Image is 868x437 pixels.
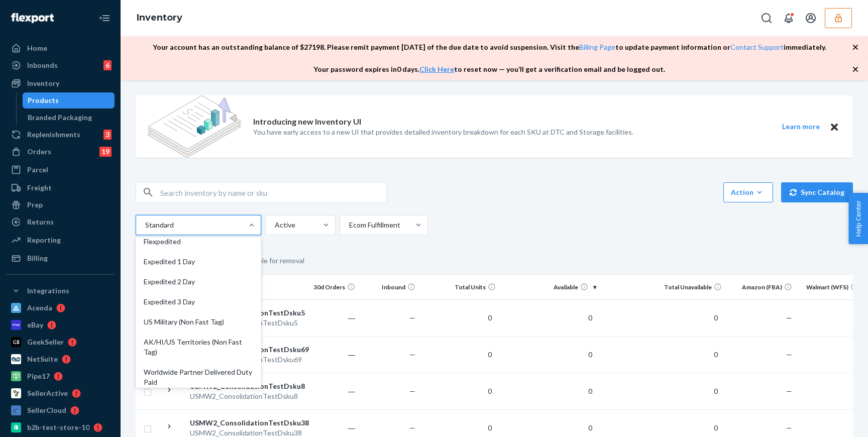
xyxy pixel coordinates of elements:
[756,8,777,28] button: Open Search Box
[190,308,295,318] div: USMW2_ConsolidationTestDsku5
[500,275,600,299] th: Available
[144,220,145,230] input: StandardStandardFlexpeditedExpedited 1 DayExpedited 2 DayExpedited 3 DayUS Military (Non Fast Tag...
[27,147,51,157] div: Orders
[299,275,359,299] th: 30d Orders
[27,286,69,296] div: Integrations
[6,283,115,299] button: Integrations
[419,275,500,299] th: Total Units
[138,232,259,252] div: Flexpedited
[579,43,615,51] a: Billing Page
[27,388,68,398] div: SellerActive
[6,402,115,418] a: SellerCloud
[6,75,115,91] a: Inventory
[137,12,182,23] a: Inventory
[28,113,92,123] div: Branded Packaging
[6,368,115,384] a: Pipe17
[27,371,50,381] div: Pipe17
[246,247,304,275] div: Eligible for removal
[190,418,295,428] div: USMW2_ConsolidationTestDsku38
[138,272,259,292] div: Expedited 2 Day
[28,95,59,105] div: Products
[484,350,496,359] span: 0
[786,387,792,395] span: —
[190,345,295,355] div: USMW2_ConsolidationTestDsku69
[27,43,47,53] div: Home
[484,423,496,432] span: 0
[299,336,359,373] td: ―
[190,391,295,401] div: USMW2_ConsolidationTestDsku8
[779,8,799,28] button: Open notifications
[6,144,115,160] a: Orders19
[27,217,54,227] div: Returns
[6,57,115,73] a: Inbounds6
[6,214,115,230] a: Returns
[103,60,112,70] div: 6
[190,355,295,365] div: USMW2_ConsolidationTestDsku69
[852,387,858,395] span: —
[796,275,866,299] th: Walmart (WFS)
[6,385,115,401] a: SellerActive
[6,127,115,143] a: Replenishments3
[6,40,115,56] a: Home
[27,405,66,415] div: SellerCloud
[27,165,48,175] div: Parcel
[484,313,496,322] span: 0
[27,354,58,364] div: NetSuite
[828,121,841,133] button: Close
[584,350,596,359] span: 0
[730,43,784,51] a: Contact Support
[6,197,115,213] a: Prep
[786,350,792,359] span: —
[600,275,726,299] th: Total Unavailable
[27,78,59,88] div: Inventory
[148,95,241,158] img: new-reports-banner-icon.82668bd98b6a51aee86340f2a7b77ae3.png
[129,4,190,33] ol: breadcrumbs
[409,313,415,322] span: —
[313,64,665,74] p: Your password expires in 0 days . to reset now — you’ll get a verification email and be logged out.
[731,187,766,197] div: Action
[103,130,112,140] div: 3
[786,313,792,322] span: —
[27,422,89,432] div: b2b-test-store-10
[27,320,43,330] div: eBay
[781,182,853,202] button: Sync Catalog
[27,253,48,263] div: Billing
[584,423,596,432] span: 0
[27,130,80,140] div: Replenishments
[848,193,868,244] button: Help Center
[710,350,722,359] span: 0
[348,220,349,230] input: Ecom Fulfillment
[27,235,61,245] div: Reporting
[138,292,259,312] div: Expedited 3 Day
[190,381,295,391] div: USMW2_ConsolidationTestDsku8
[852,423,858,432] span: —
[274,220,275,230] input: Active
[138,312,259,332] div: US Military (Non Fast Tag)
[726,275,796,299] th: Amazon (FBA)
[6,232,115,248] a: Reporting
[27,303,52,313] div: Acenda
[852,350,858,359] span: —
[153,42,826,52] p: Your account has an outstanding balance of $ 27198 . Please remit payment [DATE] of the due date ...
[409,350,415,359] span: —
[776,121,826,133] button: Learn more
[6,419,115,435] a: b2b-test-store-10
[852,313,858,322] span: —
[99,147,112,157] div: 19
[160,182,386,202] input: Search inventory by name or sku
[27,200,43,210] div: Prep
[359,275,419,299] th: Inbound
[27,183,52,193] div: Freight
[253,116,361,128] p: Introducing new Inventory UI
[299,373,359,409] td: ―
[6,250,115,266] a: Billing
[94,8,115,28] button: Close Navigation
[584,387,596,395] span: 0
[723,182,773,202] button: Action
[23,110,115,126] a: Branded Packaging
[6,300,115,316] a: Acenda
[6,180,115,196] a: Freight
[786,423,792,432] span: —
[409,387,415,395] span: —
[299,299,359,336] td: ―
